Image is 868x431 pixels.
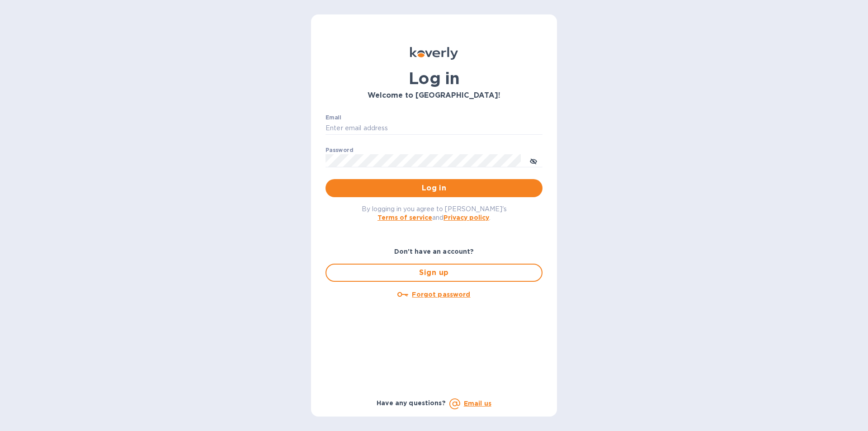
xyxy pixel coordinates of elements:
[412,291,470,298] u: Forgot password
[325,122,542,135] input: Enter email address
[325,91,542,100] h3: Welcome to [GEOGRAPHIC_DATA]!
[394,248,474,255] b: Don't have an account?
[377,214,432,221] a: Terms of service
[362,205,507,221] span: By logging in you agree to [PERSON_NAME]'s and .
[325,115,341,120] label: Email
[333,183,535,194] span: Log in
[524,152,542,170] button: toggle password visibility
[325,69,542,88] h1: Log in
[410,47,458,60] img: Koverly
[443,214,489,221] a: Privacy policy
[464,400,491,407] a: Email us
[377,399,446,407] b: Have any questions?
[325,264,542,282] button: Sign up
[325,147,353,153] label: Password
[325,179,542,197] button: Log in
[334,267,534,278] span: Sign up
